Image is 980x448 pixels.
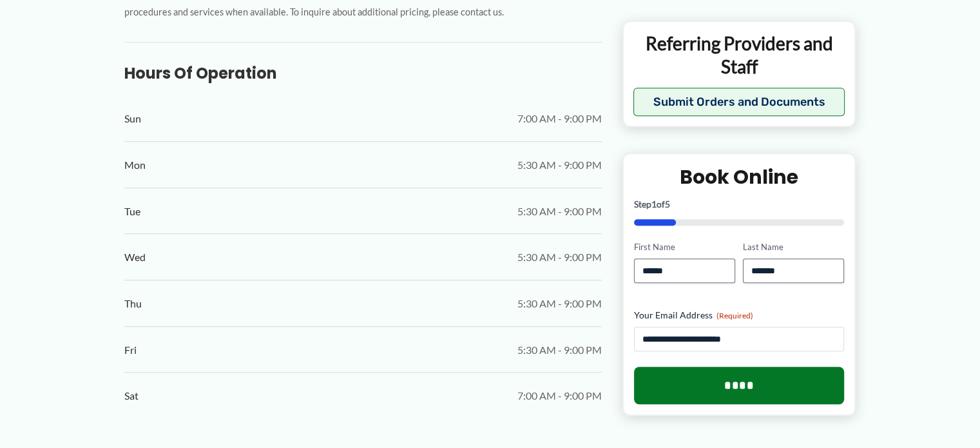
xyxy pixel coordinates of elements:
span: 5:30 AM - 9:00 PM [517,202,602,221]
span: 1 [651,199,657,210]
span: 5:30 AM - 9:00 PM [517,340,602,360]
p: Step of [634,200,845,209]
h3: Hours of Operation [124,63,602,83]
span: 5:30 AM - 9:00 PM [517,155,602,175]
span: 5:30 AM - 9:00 PM [517,248,602,267]
span: Sun [124,109,141,128]
label: Last Name [743,242,844,254]
h2: Book Online [634,165,845,190]
p: Referring Providers and Staff [633,32,845,79]
button: Submit Orders and Documents [633,88,845,117]
span: (Required) [716,311,753,320]
span: 5:30 AM - 9:00 PM [517,294,602,313]
span: Mon [124,155,146,175]
span: 5 [665,199,670,210]
span: 7:00 AM - 9:00 PM [517,386,602,405]
span: Thu [124,294,142,313]
label: First Name [634,242,735,254]
label: Your Email Address [634,309,845,322]
span: 7:00 AM - 9:00 PM [517,109,602,128]
span: Tue [124,202,140,221]
span: Wed [124,248,146,267]
span: Fri [124,340,137,360]
span: Sat [124,386,139,405]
